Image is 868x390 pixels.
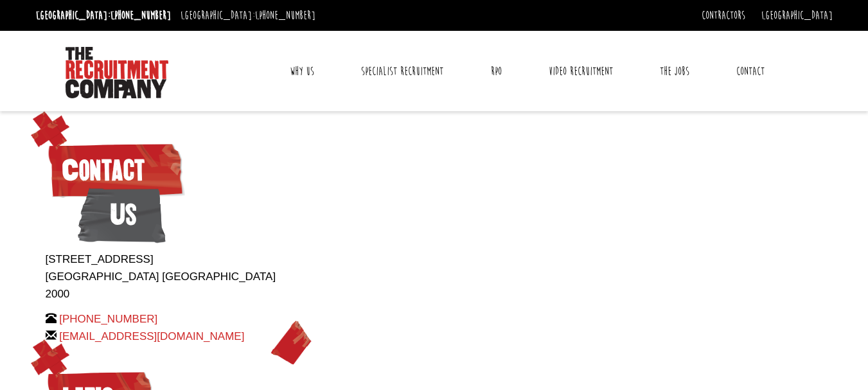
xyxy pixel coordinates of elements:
[59,330,244,342] a: [EMAIL_ADDRESS][DOMAIN_NAME]
[66,47,168,98] img: The Recruitment Company
[78,182,166,247] span: Us
[539,55,623,87] a: Video Recruitment
[111,8,171,22] a: [PHONE_NUMBER]
[255,8,315,22] a: [PHONE_NUMBER]
[761,8,833,22] a: [GEOGRAPHIC_DATA]
[481,55,511,87] a: RPO
[46,138,185,202] span: Contact
[59,313,157,325] a: [PHONE_NUMBER]
[727,55,774,87] a: Contact
[650,55,699,87] a: The Jobs
[177,5,319,26] li: [GEOGRAPHIC_DATA]:
[33,5,174,26] li: [GEOGRAPHIC_DATA]:
[46,251,292,303] p: [STREET_ADDRESS] [GEOGRAPHIC_DATA] [GEOGRAPHIC_DATA] 2000
[280,55,324,87] a: Why Us
[351,55,453,87] a: Specialist Recruitment
[702,8,745,22] a: Contractors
